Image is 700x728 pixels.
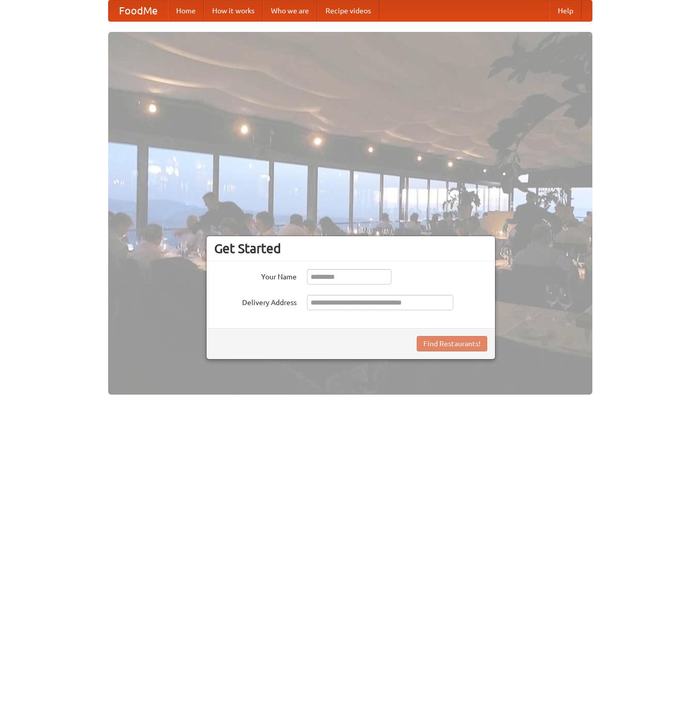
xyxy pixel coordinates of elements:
[204,1,263,21] a: How it works
[214,269,297,282] label: Your Name
[214,241,487,256] h3: Get Started
[109,1,168,21] a: FoodMe
[214,295,297,308] label: Delivery Address
[550,1,582,21] a: Help
[263,1,317,21] a: Who we are
[168,1,204,21] a: Home
[417,336,487,351] button: Find Restaurants!
[317,1,379,21] a: Recipe videos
